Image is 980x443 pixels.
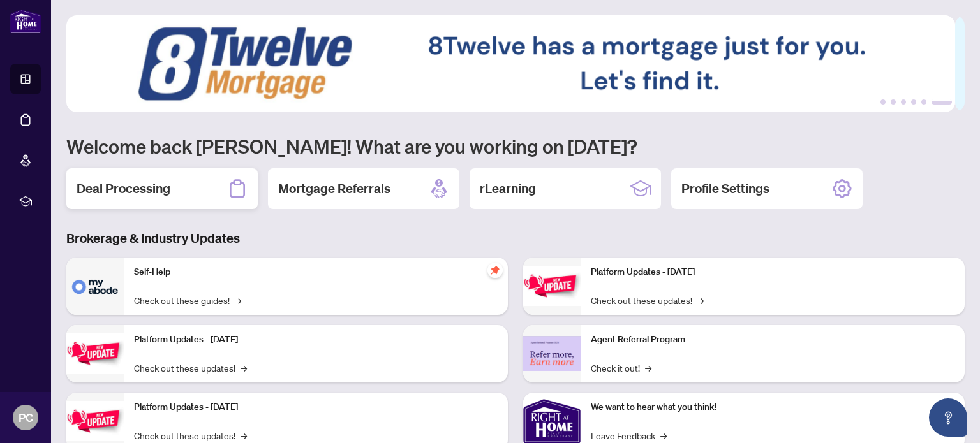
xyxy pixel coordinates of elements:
[591,265,954,279] p: Platform Updates - [DATE]
[523,266,581,306] img: Platform Updates - June 23, 2025
[591,428,667,442] a: Leave Feedback→
[480,180,536,198] h2: rLearning
[134,361,247,375] a: Check out these updates!→
[645,361,651,375] span: →
[911,99,916,105] button: 4
[591,293,704,307] a: Check out these updates!→
[235,293,241,307] span: →
[66,401,124,441] img: Platform Updates - July 21, 2025
[591,333,954,347] p: Agent Referral Program
[278,180,390,198] h2: Mortgage Referrals
[523,336,581,371] img: Agent Referral Program
[591,400,954,414] p: We want to hear what you think!
[77,180,170,198] h2: Deal Processing
[591,361,651,375] a: Check it out!→
[66,258,124,315] img: Self-Help
[921,99,926,105] button: 5
[880,99,886,105] button: 1
[19,409,33,426] span: PC
[241,428,247,442] span: →
[66,134,965,158] h1: Welcome back [PERSON_NAME]! What are you working on [DATE]?
[10,10,41,33] img: logo
[134,293,241,307] a: Check out these guides!→
[66,333,124,374] img: Platform Updates - September 16, 2025
[241,361,247,375] span: →
[66,15,955,112] img: Slide 5
[891,99,896,105] button: 2
[901,99,906,105] button: 3
[932,99,952,105] button: 6
[681,180,769,198] h2: Profile Settings
[134,265,498,279] p: Self-Help
[487,263,503,278] span: pushpin
[697,293,704,307] span: →
[134,400,498,414] p: Platform Updates - [DATE]
[66,229,965,247] h3: Brokerage & Industry Updates
[134,428,247,442] a: Check out these updates!→
[929,398,967,437] button: Open asap
[134,333,498,347] p: Platform Updates - [DATE]
[660,428,667,442] span: →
